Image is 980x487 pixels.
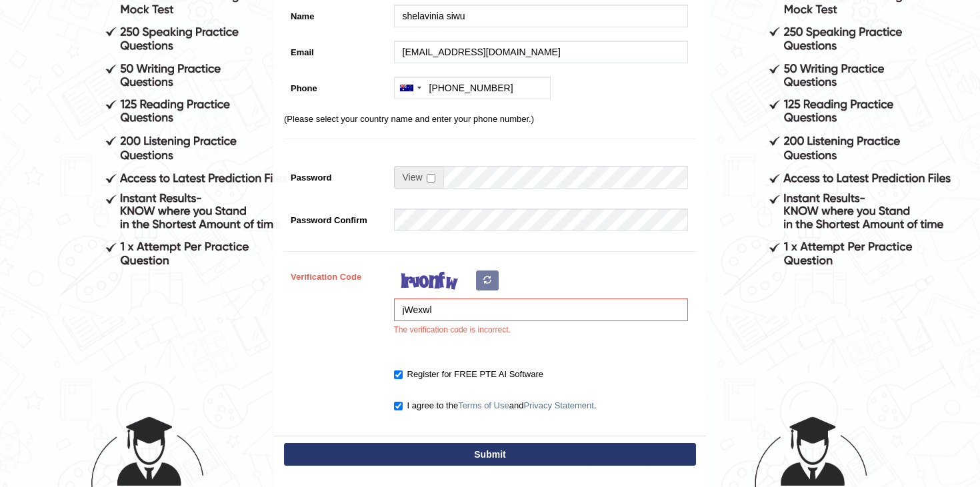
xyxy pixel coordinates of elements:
[284,209,387,227] label: Password Confirm
[284,265,387,283] label: Verification Code
[394,402,403,410] input: I agree to theTerms of UseandPrivacy Statement.
[394,77,551,99] input: +61 412 345 678
[394,370,403,379] input: Register for FREE PTE AI Software
[284,166,387,184] label: Password
[284,5,387,23] label: Name
[394,399,597,412] label: I agree to the and .
[523,400,594,410] a: Privacy Statement
[284,77,387,95] label: Phone
[427,174,435,183] input: Show/Hide Password
[284,113,696,125] p: (Please select your country name and enter your phone number.)
[394,368,543,381] label: Register for FREE PTE AI Software
[284,443,696,466] button: Submit
[284,41,387,59] label: Email
[458,400,509,410] a: Terms of Use
[395,77,425,99] div: Australia: +61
